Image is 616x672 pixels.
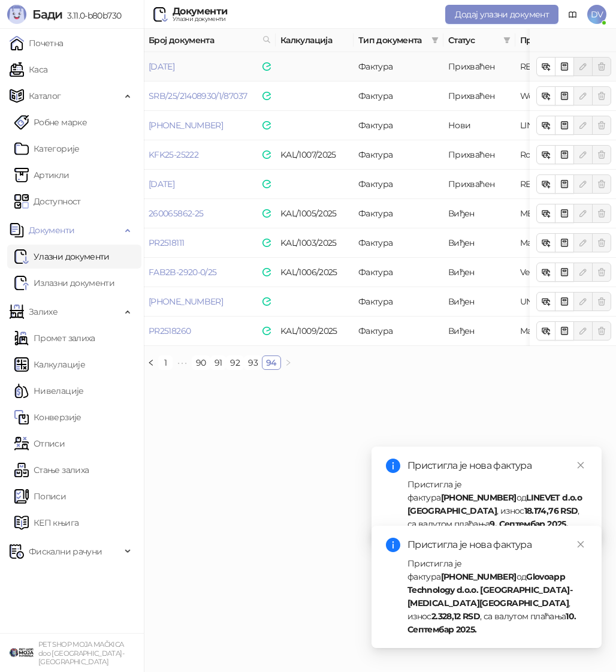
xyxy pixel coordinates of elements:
td: Виђен [443,287,515,317]
span: Документи [29,218,74,242]
img: e-Faktura [262,92,271,100]
td: KAL/1007/2025 [276,140,354,170]
a: Категорије [14,137,80,161]
strong: 18.174,76 RSD [524,505,578,516]
a: [PHONE_NUMBER] [149,296,223,307]
a: Ulazni dokumentiУлазни документи [14,245,110,269]
td: Фактура [354,317,443,346]
span: DV [587,5,606,24]
a: SRB/25/21408930/1/87037 [149,91,247,101]
img: e-Faktura [262,209,271,218]
a: Нивелације [14,379,84,403]
img: 64x64-companyLogo-9f44b8df-f022-41eb-b7d6-300ad218de09.png [10,641,34,665]
strong: Glovoapp Technology d.o.o. [GEOGRAPHIC_DATA]-[MEDICAL_DATA][GEOGRAPHIC_DATA] [407,571,572,608]
a: FAB2B-2920-0/25 [149,267,216,278]
span: Бади [32,7,62,22]
td: Прихваћен [443,82,515,111]
img: Logo [7,5,26,24]
div: Пристигла је фактура од , износ , са валутом плаћања [407,478,587,531]
li: 91 [210,355,227,370]
span: filter [429,31,441,49]
span: ••• [173,355,192,370]
a: [DATE] [149,61,174,72]
a: Конверзије [14,405,81,429]
a: Промет залиха [14,326,95,350]
a: KFK25-25222 [149,149,198,160]
td: Прихваћен [443,170,515,199]
a: 94 [262,356,280,369]
strong: [PHONE_NUMBER] [441,571,517,582]
a: 91 [211,356,226,369]
span: Каталог [29,84,61,108]
a: 90 [192,356,210,369]
a: ArtikliАртикли [14,163,70,187]
span: filter [431,37,439,44]
img: e-Faktura [262,239,271,247]
img: e-Faktura [262,268,271,276]
li: 92 [226,355,244,370]
div: Улазни документи [173,16,227,22]
td: Фактура [354,228,443,258]
a: 93 [244,356,261,369]
img: Ulazni dokumenti [153,7,168,22]
td: Фактура [354,52,443,82]
td: Прихваћен [443,52,515,82]
span: Додај улазни документ [455,9,549,20]
td: Фактура [354,258,443,287]
a: Калкулације [14,352,85,376]
a: 260065862-25 [149,208,203,219]
li: 90 [192,355,210,370]
a: Close [574,459,587,472]
a: КЕП књига [14,511,78,535]
strong: 2.328,12 RSD [431,611,480,622]
strong: [PHONE_NUMBER] [441,492,517,503]
td: Фактура [354,170,443,199]
td: Фактура [354,111,443,140]
a: Пописи [14,484,66,508]
th: Број документа [144,29,276,52]
li: Претходних 5 Страна [173,355,192,370]
a: Стање залиха [14,458,89,482]
span: close [576,540,585,549]
td: Фактура [354,140,443,170]
span: Залихе [29,300,58,324]
small: PET SHOP MOJA MAČKICA doo [GEOGRAPHIC_DATA]-[GEOGRAPHIC_DATA] [38,640,124,666]
span: Фискални рачуни [29,540,102,563]
td: Виђен [443,317,515,346]
td: Виђен [443,228,515,258]
span: 3.11.0-b80b730 [62,10,121,21]
a: PR2518111 [149,237,184,248]
span: close [576,461,585,469]
div: Документи [173,7,227,16]
img: e-Faktura [262,180,271,188]
a: Close [574,538,587,551]
img: e-Faktura [262,62,271,71]
span: Тип документа [358,34,427,47]
a: [PHONE_NUMBER] [149,120,223,131]
li: 93 [244,355,262,370]
img: e-Faktura [262,327,271,335]
li: Следећа страна [281,355,295,370]
span: info-circle [386,459,400,473]
span: Статус [448,34,499,47]
span: left [147,359,155,366]
div: Пристигла је фактура од , износ , са валутом плаћања [407,557,587,636]
span: Број документа [149,34,258,47]
a: Доступност [14,189,81,213]
a: Каса [10,58,47,82]
span: info-circle [386,538,400,552]
td: Фактура [354,82,443,111]
li: Претходна страна [144,355,158,370]
th: Калкулација [276,29,354,52]
img: e-Faktura [262,297,271,306]
a: Почетна [10,31,64,55]
a: Излазни документи [14,271,114,295]
button: left [144,355,158,370]
div: Пристигла је нова фактура [407,459,587,473]
span: filter [503,37,511,44]
td: Нови [443,111,515,140]
img: e-Faktura [262,150,271,159]
a: [DATE] [149,179,174,189]
a: 92 [227,356,243,369]
td: Прихваћен [443,140,515,170]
